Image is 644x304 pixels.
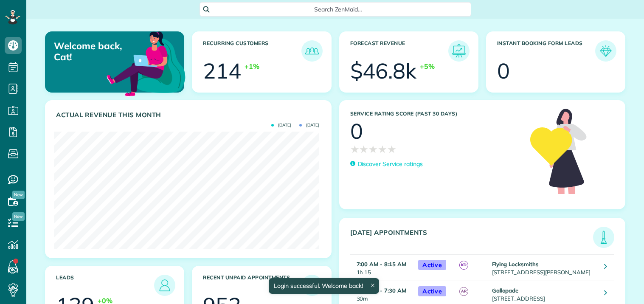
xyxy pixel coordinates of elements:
[597,42,614,59] img: icon_form_leads-04211a6a04a5b2264e4ee56bc0799ec3eb69b7e499cbb523a139df1d13a81ae0.png
[304,42,321,59] img: icon_recurring_customers-cf858462ba22bcd05b5a5880d41d6543d210077de5bb9ebc9590e49fd87d84ed.png
[595,229,612,246] img: icon_todays_appointments-901f7ab196bb0bea1936b74009e4eb5ffbc2d2711fa7634e0d609ed5ef32b18b.png
[12,212,25,221] span: New
[56,275,154,296] h3: Leads
[490,254,598,281] td: [STREET_ADDRESS][PERSON_NAME]
[350,111,522,117] h3: Service Rating score (past 30 days)
[357,261,406,267] strong: 7:00 AM - 8:15 AM
[350,40,448,62] h3: Forecast Revenue
[156,277,173,294] img: icon_leads-1bed01f49abd5b7fead27621c3d59655bb73ed531f8eeb49469d10e621d6b896.png
[492,261,539,267] strong: Flying Locksmiths
[378,142,387,157] span: ★
[418,286,446,297] span: Active
[54,40,139,63] p: Welcome back, Cat!
[459,261,468,270] span: KD
[350,229,593,248] h3: [DATE] Appointments
[203,60,241,82] div: 214
[492,287,519,294] strong: Gallopade
[350,254,414,281] td: 1h 15
[12,191,25,199] span: New
[299,123,319,127] span: [DATE]
[350,142,360,157] span: ★
[350,60,417,82] div: $46.8k
[450,42,467,59] img: icon_forecast_revenue-8c13a41c7ed35a8dcfafea3cbb826a0462acb37728057bba2d056411b612bbbe.png
[459,287,468,296] span: AR
[368,142,378,157] span: ★
[56,111,323,119] h3: Actual Revenue this month
[203,40,301,62] h3: Recurring Customers
[203,275,301,296] h3: Recent unpaid appointments
[304,277,321,294] img: icon_unpaid_appointments-47b8ce3997adf2238b356f14209ab4cced10bd1f174958f3ca8f1d0dd7fffeee.png
[271,123,291,127] span: [DATE]
[497,40,595,62] h3: Instant Booking Form Leads
[350,160,423,169] a: Discover Service ratings
[497,60,510,82] div: 0
[420,62,435,71] div: +5%
[105,22,187,104] img: dashboard_welcome-42a62b7d889689a78055ac9021e634bf52bae3f8056760290aed330b23ab8690.png
[359,142,368,157] span: ★
[358,160,423,169] p: Discover Service ratings
[418,260,446,270] span: Active
[357,287,406,294] strong: 7:00 AM - 7:30 AM
[387,142,397,157] span: ★
[269,278,379,294] div: Login successful. Welcome back!
[245,62,259,71] div: +1%
[350,121,363,142] div: 0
